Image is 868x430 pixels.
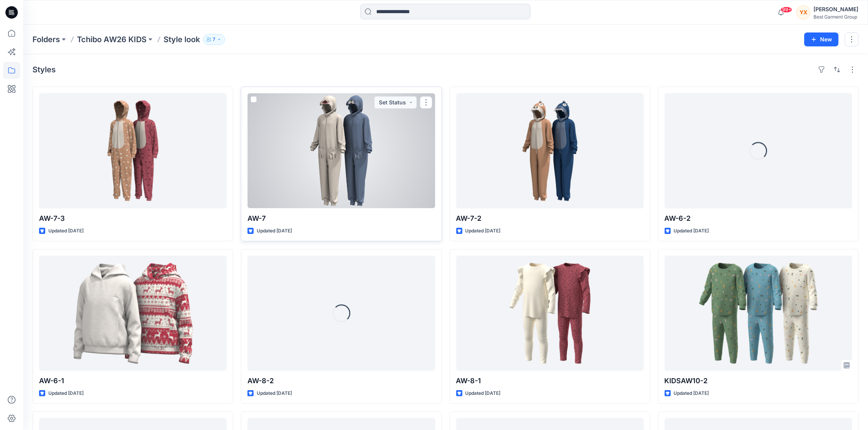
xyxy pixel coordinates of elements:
p: Updated [DATE] [48,389,84,398]
a: AW-6-1 [39,256,227,371]
p: Updated [DATE] [257,389,292,398]
p: AW-7 [247,213,435,224]
a: AW-7-2 [456,93,644,208]
span: 99+ [781,7,792,13]
p: Updated [DATE] [48,227,84,235]
p: AW-8-1 [456,375,644,386]
button: 7 [203,34,225,45]
p: Style look [164,34,200,45]
a: AW-7 [247,93,435,208]
div: [PERSON_NAME] [813,5,858,14]
p: KIDSAW10-2 [665,375,852,386]
a: Folders [32,34,60,45]
p: Updated [DATE] [674,227,709,235]
h4: Styles [32,65,56,74]
p: Updated [DATE] [466,389,501,398]
p: Updated [DATE] [674,389,709,398]
p: AW-7-2 [456,213,644,224]
p: Updated [DATE] [466,227,501,235]
a: KIDSAW10-2 [665,256,852,371]
a: Tchibo AW26 KIDS [77,34,147,45]
div: Best Garment Group [813,14,858,20]
a: AW-7-3 [39,93,227,208]
button: New [804,32,839,46]
p: AW-7-3 [39,213,227,224]
div: YX [796,5,810,19]
p: AW-6-2 [665,213,852,224]
p: 7 [213,35,215,44]
a: AW-8-1 [456,256,644,371]
p: Updated [DATE] [257,227,292,235]
p: AW-8-2 [247,375,435,386]
p: AW-6-1 [39,375,227,386]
